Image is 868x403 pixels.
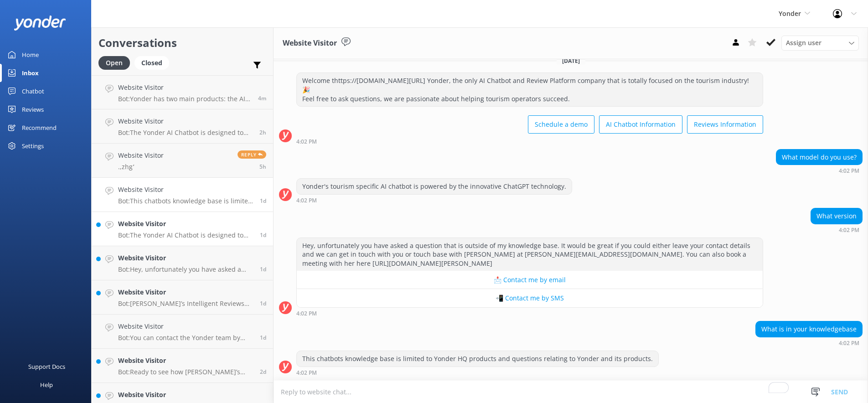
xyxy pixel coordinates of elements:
[118,150,164,160] h4: Website Visitor
[297,271,763,289] button: 📩 Contact me by email
[811,208,862,224] div: What version
[98,56,130,70] div: Open
[776,150,862,165] div: What model do you use?
[22,64,39,82] div: Inbox
[779,9,801,18] span: Yonder
[297,238,763,271] div: Hey, unfortunately you have asked a question that is outside of my knowledge base. It would be gr...
[296,138,763,145] div: Aug 21 2025 08:02am (UTC +12:00) Pacific/Auckland
[118,390,253,400] h4: Website Visitor
[22,137,44,155] div: Settings
[118,129,253,137] p: Bot: The Yonder AI Chatbot is designed to provide instant 24/7 answers, boost bookings, and save ...
[839,168,859,174] strong: 4:02 PM
[92,109,273,144] a: Website VisitorBot:The Yonder AI Chatbot is designed to provide instant 24/7 answers, boost booki...
[786,38,821,48] span: Assign user
[22,119,57,137] div: Recommend
[92,315,273,349] a: Website VisitorBot:You can contact the Yonder team by emailing [EMAIL_ADDRESS][DOMAIN_NAME] or by...
[92,144,273,178] a: Website Visitor.,zhgʻReply5h
[118,334,253,342] p: Bot: You can contact the Yonder team by emailing [EMAIL_ADDRESS][DOMAIN_NAME] or by calling [PHON...
[238,150,266,159] span: Reply
[92,280,273,315] a: Website VisitorBot:[PERSON_NAME]’s Intelligent Reviews helps you maximize 5-star reviews and gath...
[260,231,266,239] span: Aug 21 2025 07:50am (UTC +12:00) Pacific/Auckland
[118,83,251,93] h4: Website Visitor
[781,36,859,50] div: Assign User
[599,115,682,134] button: AI Chatbot Information
[92,75,273,109] a: Website VisitorBot:Yonder has two main products: the AI Chatbot and the Reviews product. Pricing ...
[118,231,253,239] p: Bot: The Yonder AI Chatbot is designed to provide instant 24/7 answers, boost bookings, and save ...
[118,219,253,229] h4: Website Visitor
[811,227,863,233] div: Aug 21 2025 08:02am (UTC +12:00) Pacific/Auckland
[297,73,763,106] div: Welcome thttps://[DOMAIN_NAME][URL] Yonder, the only AI Chatbot and Review Platform company that ...
[528,115,594,134] button: Schedule a demo
[134,57,174,67] a: Closed
[118,116,253,126] h4: Website Visitor
[118,253,253,263] h4: Website Visitor
[92,178,273,212] a: Website VisitorBot:This chatbots knowledge base is limited to Yonder HQ products and questions re...
[22,100,44,119] div: Reviews
[118,321,253,331] h4: Website Visitor
[296,197,572,203] div: Aug 21 2025 08:02am (UTC +12:00) Pacific/Auckland
[118,300,253,308] p: Bot: [PERSON_NAME]’s Intelligent Reviews helps you maximize 5-star reviews and gather valuable fe...
[258,94,266,102] span: Aug 22 2025 09:21am (UTC +12:00) Pacific/Auckland
[557,57,585,65] span: [DATE]
[14,15,66,31] img: yonder-white-logo.png
[260,334,266,341] span: Aug 20 2025 09:34am (UTC +12:00) Pacific/Auckland
[118,95,251,103] p: Bot: Yonder has two main products: the AI Chatbot and the Reviews product. Pricing depends on you...
[92,246,273,280] a: Website VisitorBot:Hey, unfortunately you have asked a question that is outside of my knowledge b...
[259,163,266,170] span: Aug 22 2025 04:15am (UTC +12:00) Pacific/Auckland
[296,139,317,145] strong: 4:02 PM
[134,56,169,70] div: Closed
[118,185,253,195] h4: Website Visitor
[22,82,44,100] div: Chatbot
[297,351,658,367] div: This chatbots knowledge base is limited to Yonder HQ products and questions relating to Yonder an...
[297,289,763,307] button: 📲 Contact me by SMS
[839,227,859,233] strong: 4:02 PM
[296,369,659,376] div: Aug 21 2025 08:02am (UTC +12:00) Pacific/Auckland
[260,265,266,273] span: Aug 20 2025 06:48pm (UTC +12:00) Pacific/Auckland
[118,368,253,376] p: Bot: Ready to see how [PERSON_NAME]’s products can help grow your business? Schedule a demo with ...
[118,197,253,205] p: Bot: This chatbots knowledge base is limited to Yonder HQ products and questions relating to Yond...
[755,340,863,346] div: Aug 21 2025 08:02am (UTC +12:00) Pacific/Auckland
[118,356,253,366] h4: Website Visitor
[687,115,763,134] button: Reviews Information
[98,34,266,52] h2: Conversations
[839,341,859,346] strong: 4:02 PM
[28,357,65,376] div: Support Docs
[260,197,266,205] span: Aug 21 2025 08:02am (UTC +12:00) Pacific/Auckland
[776,167,863,174] div: Aug 21 2025 08:02am (UTC +12:00) Pacific/Auckland
[296,311,317,316] strong: 4:02 PM
[259,129,266,136] span: Aug 22 2025 06:49am (UTC +12:00) Pacific/Auckland
[118,163,164,171] p: .,zhgʻ
[98,57,134,67] a: Open
[22,46,39,64] div: Home
[297,179,572,194] div: Yonder's tourism specific AI chatbot is powered by the innovative ChatGPT technology.
[283,37,337,49] h3: Website Visitor
[118,287,253,297] h4: Website Visitor
[92,349,273,383] a: Website VisitorBot:Ready to see how [PERSON_NAME]’s products can help grow your business? Schedul...
[260,368,266,376] span: Aug 19 2025 04:37pm (UTC +12:00) Pacific/Auckland
[756,321,862,337] div: What is in your knowledgebase
[118,265,253,274] p: Bot: Hey, unfortunately you have asked a question that is outside of my knowledge base. It would ...
[296,310,763,316] div: Aug 21 2025 08:02am (UTC +12:00) Pacific/Auckland
[296,198,317,203] strong: 4:02 PM
[92,212,273,246] a: Website VisitorBot:The Yonder AI Chatbot is designed to provide instant 24/7 answers, boost booki...
[274,381,868,403] textarea: To enrich screen reader interactions, please activate Accessibility in Grammarly extension settings
[296,370,317,376] strong: 4:02 PM
[40,376,53,394] div: Help
[260,300,266,307] span: Aug 20 2025 01:05pm (UTC +12:00) Pacific/Auckland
